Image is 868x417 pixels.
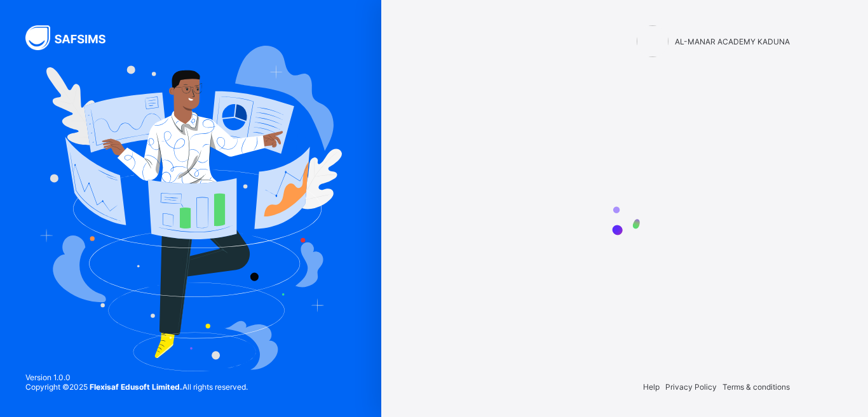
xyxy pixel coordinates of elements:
[25,382,248,392] span: Copyright © 2025 All rights reserved.
[675,37,790,46] span: AL-MANAR ACADEMY KADUNA
[643,382,660,392] span: Help
[722,382,790,392] span: Terms & conditions
[25,373,248,382] span: Version 1.0.0
[39,46,342,371] img: Hero Image
[665,382,717,392] span: Privacy Policy
[637,25,668,57] img: AL-MANAR ACADEMY KADUNA
[90,382,182,392] strong: Flexisaf Edusoft Limited.
[25,25,121,50] img: SAFSIMS Logo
